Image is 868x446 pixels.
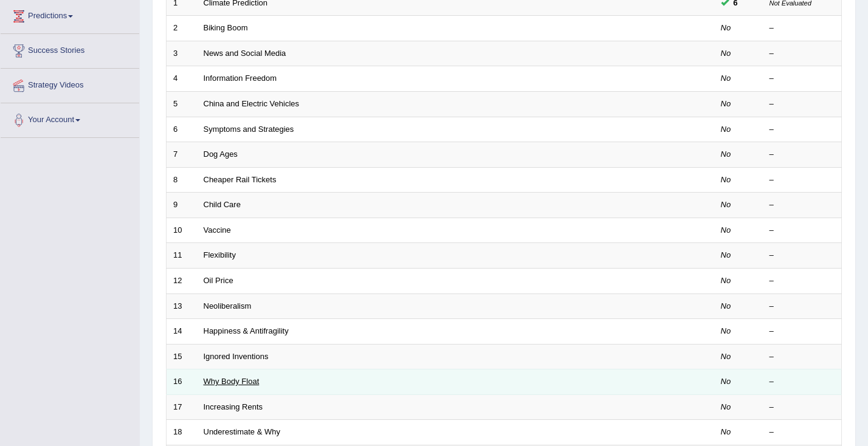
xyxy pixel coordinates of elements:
[770,199,835,211] div: –
[770,124,835,136] div: –
[204,225,231,235] a: Vaccine
[167,420,197,445] td: 18
[721,74,731,83] em: No
[770,427,835,438] div: –
[770,225,835,236] div: –
[721,301,731,310] em: No
[167,293,197,319] td: 13
[721,149,731,159] em: No
[721,377,731,386] em: No
[721,352,731,361] em: No
[721,250,731,259] em: No
[721,23,731,32] em: No
[1,34,139,64] a: Success Stories
[770,98,835,110] div: –
[167,218,197,243] td: 10
[770,250,835,261] div: –
[204,301,252,310] a: Neoliberalism
[770,351,835,363] div: –
[204,23,248,32] a: Biking Boom
[721,402,731,411] em: No
[1,69,139,99] a: Strategy Videos
[204,250,236,259] a: Flexibility
[721,175,731,184] em: No
[167,369,197,395] td: 16
[167,16,197,41] td: 2
[167,41,197,66] td: 3
[204,49,286,58] a: News and Social Media
[167,268,197,293] td: 12
[167,117,197,142] td: 6
[204,74,277,83] a: Information Freedom
[770,174,835,186] div: –
[721,99,731,108] em: No
[167,92,197,117] td: 5
[721,49,731,58] em: No
[167,167,197,193] td: 8
[721,200,731,209] em: No
[770,149,835,160] div: –
[167,243,197,269] td: 11
[167,394,197,420] td: 17
[770,48,835,60] div: –
[204,427,280,436] a: Underestimate & Why
[721,225,731,235] em: No
[204,402,263,411] a: Increasing Rents
[1,103,139,134] a: Your Account
[204,377,260,386] a: Why Body Float
[167,193,197,218] td: 9
[770,301,835,312] div: –
[770,275,835,287] div: –
[721,326,731,335] em: No
[204,125,294,134] a: Symptoms and Strategies
[204,175,277,184] a: Cheaper Rail Tickets
[204,276,233,285] a: Oil Price
[770,376,835,388] div: –
[167,142,197,168] td: 7
[770,402,835,413] div: –
[721,276,731,285] em: No
[167,319,197,345] td: 14
[204,326,289,335] a: Happiness & Antifragility
[770,22,835,34] div: –
[167,66,197,92] td: 4
[204,352,269,361] a: Ignored Inventions
[204,200,241,209] a: Child Care
[721,427,731,436] em: No
[167,344,197,369] td: 15
[770,326,835,337] div: –
[204,149,238,159] a: Dog Ages
[721,125,731,134] em: No
[204,99,300,108] a: China and Electric Vehicles
[770,73,835,84] div: –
